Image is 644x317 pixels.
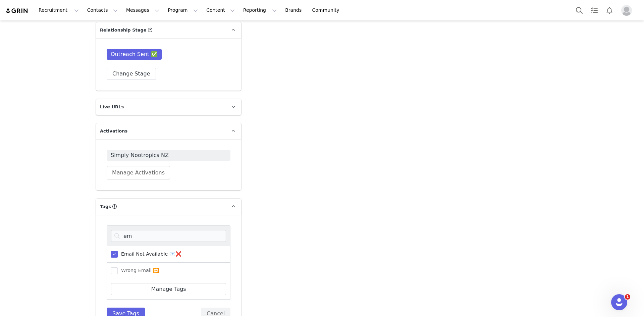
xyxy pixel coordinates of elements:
[100,203,111,210] span: Tags
[118,251,181,257] span: Email Not Available 📧❌
[164,3,202,18] button: Program
[611,294,627,310] iframe: Intercom live chat
[111,151,226,159] span: Simply Nootropics NZ
[122,3,163,18] button: Messages
[308,3,346,18] a: Community
[83,3,122,18] button: Contacts
[625,294,630,300] span: 1
[107,68,156,80] button: Change Stage
[35,3,83,18] button: Recruitment
[602,3,617,18] button: Notifications
[107,49,162,60] span: Outreach Sent ✅
[111,283,226,295] a: Manage Tags
[572,3,587,18] button: Search
[202,3,239,18] button: Content
[111,230,226,242] input: Search tags
[617,5,639,16] button: Profile
[100,128,127,135] span: Activations
[621,5,632,16] img: placeholder-profile.jpg
[100,27,147,34] span: Relationship Stage
[587,3,602,18] a: Tasks
[239,3,281,18] button: Reporting
[5,8,29,14] img: grin logo
[281,3,308,18] a: Brands
[100,104,124,110] span: Live URLs
[5,5,275,13] body: Rich Text Area. Press ALT-0 for help.
[118,267,159,274] span: Wrong Email 🔂
[107,166,170,179] button: Manage Activations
